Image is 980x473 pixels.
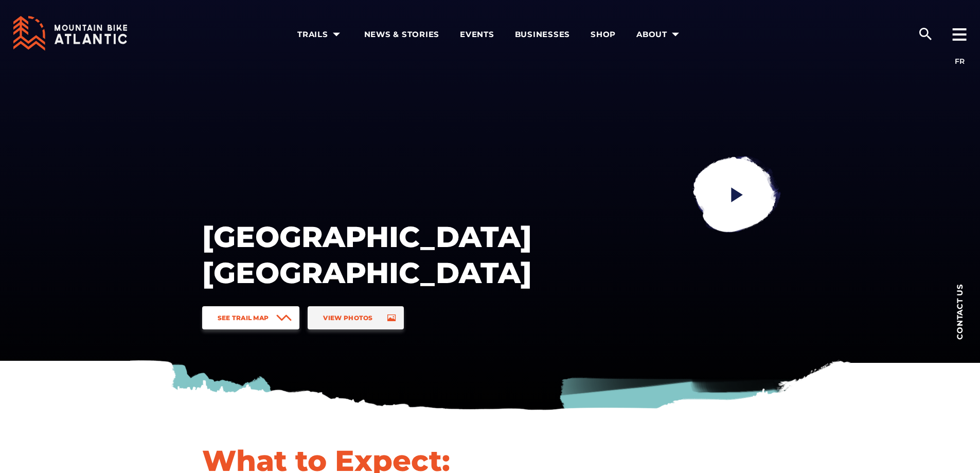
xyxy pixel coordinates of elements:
a: View Photos [308,306,403,329]
h1: [GEOGRAPHIC_DATA]’s [GEOGRAPHIC_DATA] [202,219,531,291]
span: Trails [297,29,344,40]
ion-icon: search [917,26,934,42]
ion-icon: arrow dropdown [668,27,683,42]
span: View Photos [323,314,372,322]
span: See Trail Map [218,314,269,322]
span: Events [460,29,494,40]
span: Businesses [515,29,571,40]
ion-icon: arrow dropdown [329,27,344,42]
span: About [636,29,683,40]
a: FR [955,57,965,66]
span: News & Stories [364,29,440,40]
a: Contact us [939,268,980,355]
span: Contact us [956,284,964,340]
a: See Trail Map [202,306,300,329]
span: Shop [591,29,616,40]
ion-icon: play [727,185,746,204]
